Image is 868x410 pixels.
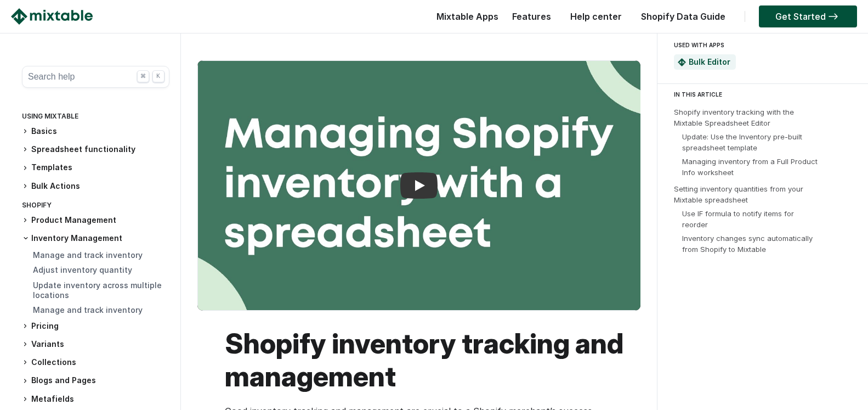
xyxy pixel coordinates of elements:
a: Adjust inventory quantity [33,265,132,274]
div: K [152,70,164,82]
h3: Variants [22,339,169,350]
a: Update: Use the Inventory pre-built spreadsheet template [682,132,802,152]
img: arrow-right.svg [826,13,841,20]
div: Mixtable Apps [431,8,498,30]
a: Features [507,11,557,22]
a: Inventory changes sync automatically from Shopify to Mixtable [682,234,813,254]
h3: Templates [22,162,169,173]
button: Search help ⌘ K [22,66,169,88]
h3: Metafields [22,394,169,405]
a: Update inventory across multiple locations [33,280,162,300]
a: Help center [565,11,627,22]
div: ⌘ [137,70,149,82]
div: Using Mixtable [22,110,169,126]
h3: Product Management [22,215,169,226]
a: Bulk Editor [689,57,730,66]
img: Mixtable Spreadsheet Bulk Editor App [678,58,686,66]
div: IN THIS ARTICLE [674,89,858,99]
h3: Bulk Actions [22,181,169,192]
div: USED WITH APPS [674,38,847,52]
a: Shopify inventory tracking with the Mixtable Spreadsheet Editor [674,108,794,127]
h1: Shopify inventory tracking and management [225,327,625,393]
a: Setting inventory quantities from your Mixtable spreadsheet [674,184,803,204]
a: Use IF formula to notify items for reorder [682,209,794,229]
a: Manage and track inventory [33,305,143,314]
h3: Collections [22,357,169,368]
h3: Basics [22,126,169,137]
a: Get Started [759,5,857,27]
div: Shopify [22,199,169,215]
a: Managing inventory from a Full Product Info worksheet [682,157,818,177]
h3: Spreadsheet functionality [22,144,169,155]
h3: Pricing [22,321,169,332]
h3: Blogs and Pages [22,375,169,386]
h3: Inventory Management [22,233,169,244]
a: Manage and track inventory [33,250,143,260]
a: Shopify Data Guide [636,11,731,22]
img: Mixtable logo [11,8,93,25]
